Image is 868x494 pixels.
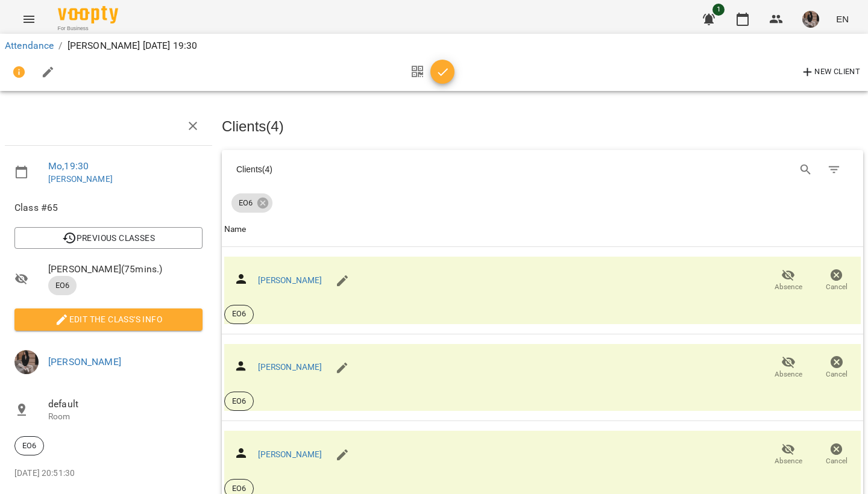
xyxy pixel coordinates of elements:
[236,163,532,175] div: Clients ( 4 )
[225,483,253,494] span: ЕО6
[224,222,247,237] div: Sort
[48,262,203,277] span: [PERSON_NAME] ( 75 mins. )
[791,155,820,184] button: Search
[826,369,848,380] span: Cancel
[813,351,861,384] button: Cancel
[225,308,253,319] span: ЕО6
[68,39,198,53] p: [PERSON_NAME] [DATE] 19:30
[831,8,854,30] button: EN
[258,449,322,459] a: [PERSON_NAME]
[14,5,43,34] button: Menu
[48,356,121,367] a: [PERSON_NAME]
[58,39,62,53] li: /
[231,193,272,213] div: ЕО6
[14,308,203,330] button: Edit the class's Info
[14,201,203,215] span: Class #65
[48,160,89,172] a: Mo , 19:30
[225,396,253,407] span: ЕО6
[14,467,203,480] p: [DATE] 20:51:30
[224,222,247,237] div: Name
[24,231,193,245] span: Previous Classes
[764,264,813,298] button: Absence
[48,397,203,411] span: default
[764,438,813,472] button: Absence
[813,438,861,472] button: Cancel
[826,456,848,466] span: Cancel
[15,440,43,451] span: ЕО6
[775,282,802,292] span: Absence
[48,411,203,423] p: Room
[775,456,802,466] span: Absence
[24,312,193,327] span: Edit the class's Info
[813,264,861,298] button: Cancel
[826,282,848,292] span: Cancel
[58,6,118,23] img: Voopty Logo
[14,350,39,374] img: 7eeb5c2dceb0f540ed985a8fa2922f17.jpg
[775,369,802,380] span: Absence
[258,275,322,285] a: [PERSON_NAME]
[231,198,260,208] span: ЕО6
[802,11,819,28] img: 7eeb5c2dceb0f540ed985a8fa2922f17.jpg
[224,222,861,237] span: Name
[5,39,863,53] nav: breadcrumb
[800,65,860,80] span: New Client
[820,155,849,184] button: Filter
[712,4,725,16] span: 1
[58,25,118,33] span: For Business
[836,13,849,25] span: EN
[764,351,813,384] button: Absence
[48,174,113,184] a: [PERSON_NAME]
[222,150,863,189] div: Table Toolbar
[14,436,44,455] div: ЕО6
[5,40,54,51] a: Attendance
[14,227,203,249] button: Previous Classes
[48,280,77,291] span: ЕО6
[258,362,322,372] a: [PERSON_NAME]
[797,63,863,82] button: New Client
[222,119,863,134] h3: Clients ( 4 )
